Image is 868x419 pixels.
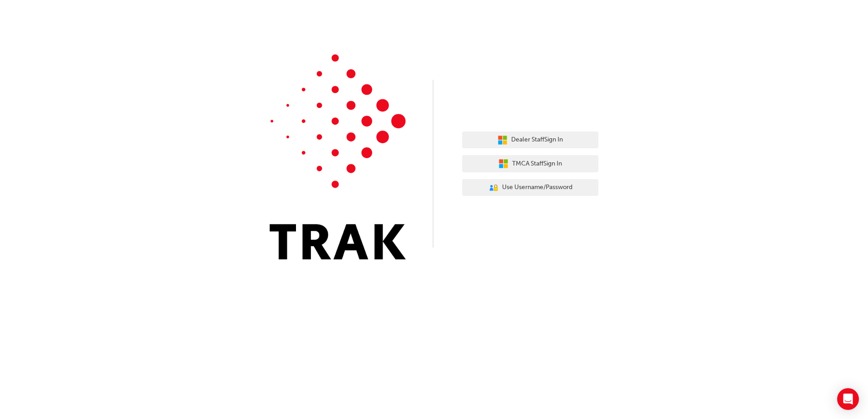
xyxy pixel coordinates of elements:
[462,155,598,172] button: TMCA StaffSign In
[462,179,598,196] button: Use Username/Password
[512,159,562,169] span: TMCA Staff Sign In
[462,132,598,149] button: Dealer StaffSign In
[837,388,859,410] div: Open Intercom Messenger
[270,54,406,259] img: Trak
[502,182,572,193] span: Use Username/Password
[511,135,563,145] span: Dealer Staff Sign In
